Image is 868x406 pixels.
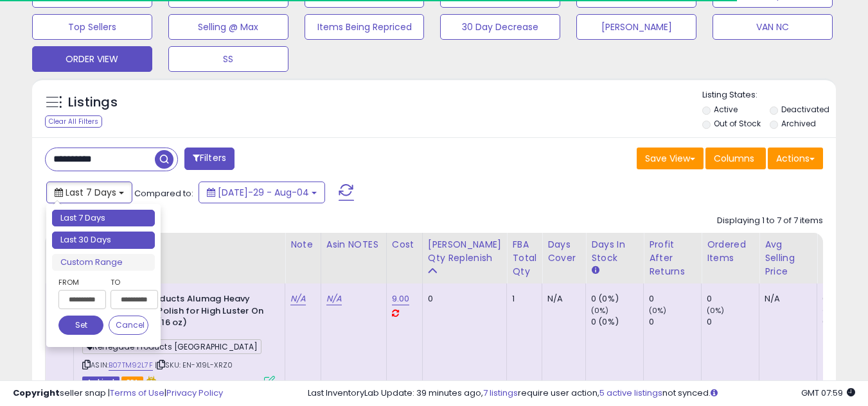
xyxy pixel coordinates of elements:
li: Last 7 Days [52,210,155,227]
button: ORDER VIEW [32,46,152,72]
div: 0 [707,316,759,328]
label: Out of Stock [714,118,761,129]
div: 1 [512,293,532,305]
button: Set [58,316,103,335]
li: Last 30 Days [52,232,155,249]
div: Ordered Items [707,238,754,265]
button: Save View [637,148,704,169]
div: [PERSON_NAME] Qty Replenish [428,238,502,265]
div: Days In Stock [591,238,638,265]
li: Custom Range [52,254,155,271]
b: Wicked Products Alumag Heavy Cut Metal Polish for High Luster On Aluminum (16 oz) [111,293,267,332]
small: (0%) [591,305,609,316]
button: Actions [768,148,823,169]
small: Days In Stock. [591,265,599,276]
div: seller snap | | [13,387,223,400]
div: Displaying 1 to 7 of 7 items [717,215,823,227]
div: Clear All Filters [45,115,102,128]
small: (0%) [822,305,840,316]
div: Avg Selling Price [765,238,811,278]
button: 30 Day Decrease [440,14,560,40]
small: (0%) [649,305,667,316]
button: SS [168,46,288,72]
p: Listing States: [702,89,836,101]
label: To [111,276,148,289]
i: hazardous material [143,376,157,385]
label: Archived [781,118,816,129]
div: 0 (0%) [591,293,643,305]
button: Last 7 Days [46,182,132,203]
a: 9.00 [392,292,410,305]
a: N/A [290,292,306,305]
label: Active [714,104,738,115]
div: N/A [547,293,576,305]
div: 0 [707,293,759,305]
button: Filters [184,148,235,170]
span: | SKU: EN-X19L-XRZ0 [155,360,233,370]
a: B07TM92L7F [109,360,153,371]
button: Items Being Repriced [305,14,425,40]
button: VAN NC [713,14,833,40]
div: 0 [649,293,701,305]
small: (0%) [707,305,725,316]
h5: Listings [68,94,118,112]
th: Please note that this number is a calculation based on your required days of coverage and your ve... [422,233,507,283]
div: Last InventoryLab Update: 39 minutes ago, require user action, not synced. [308,387,855,400]
a: N/A [326,292,342,305]
a: 7 listings [483,387,518,399]
span: FBA [121,376,143,387]
div: N/A [765,293,807,305]
span: [DATE]-29 - Aug-04 [218,186,309,199]
span: Last 7 Days [66,186,116,199]
div: FBA Total Qty [512,238,536,278]
div: Cost [392,238,417,251]
div: 0 (0%) [591,316,643,328]
th: CSV column name: cust_attr_1_ Asin NOTES [321,233,386,283]
span: 2025-08-12 07:59 GMT [801,387,855,399]
div: 0 [649,316,701,328]
button: Selling @ Max [168,14,288,40]
span: Columns [714,152,754,165]
button: [PERSON_NAME] [576,14,696,40]
label: From [58,276,103,289]
strong: Copyright [13,387,60,399]
a: Terms of Use [110,387,164,399]
div: Note [290,238,315,251]
span: Listings that have been deleted from Seller Central [82,376,120,387]
span: Compared to: [134,187,193,199]
div: Days Cover [547,238,580,265]
button: [DATE]-29 - Aug-04 [199,182,325,203]
a: 5 active listings [599,387,662,399]
button: Top Sellers [32,14,152,40]
div: Asin NOTES [326,238,381,251]
button: Cancel [109,316,148,335]
a: Privacy Policy [166,387,223,399]
span: Renegade Products [GEOGRAPHIC_DATA] [82,339,261,354]
label: Deactivated [781,104,829,115]
div: Title [79,238,279,251]
div: Profit After Returns [649,238,696,278]
div: 0 [428,293,497,305]
button: Columns [705,148,766,169]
